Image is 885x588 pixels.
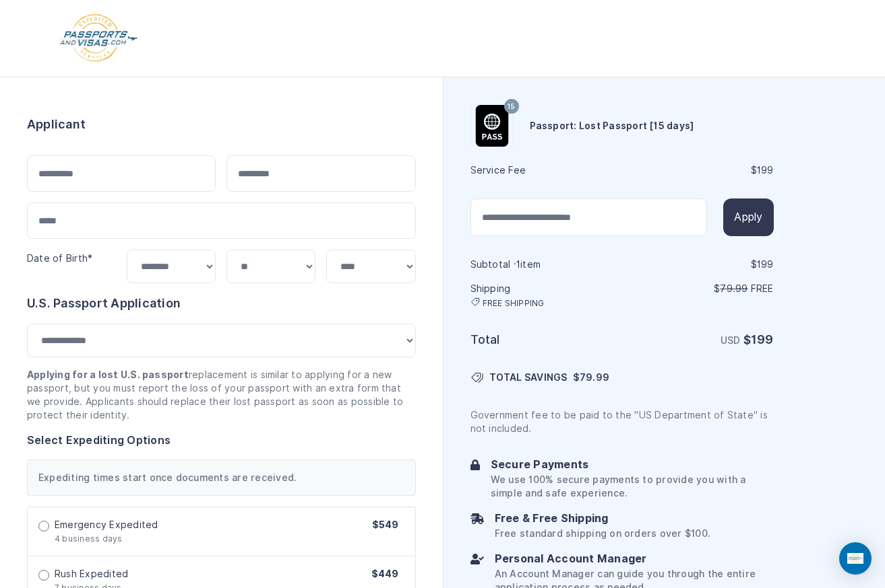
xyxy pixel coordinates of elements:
[516,259,520,270] span: 1
[495,527,710,540] p: Free standard shipping on orders over $100.
[495,511,710,527] h6: Free & Free Shipping
[470,282,621,309] h6: Shipping
[839,542,872,575] div: Open Intercom Messenger
[55,567,128,581] span: Rush Expedited
[508,98,515,116] span: 15
[751,283,774,294] span: Free
[483,298,545,309] span: FREE SHIPPING
[55,534,123,544] span: 4 business days
[573,371,609,384] span: $
[489,371,568,384] span: TOTAL SAVINGS
[27,294,416,313] h6: U.S. Passport Application
[27,368,416,422] p: replacement is similar to applying for a new passport, but you must report the loss of your passp...
[757,165,774,176] span: 199
[623,163,774,177] div: $
[55,518,158,531] span: Emergency Expedited
[580,372,609,383] span: 79.99
[470,330,621,349] h6: Total
[470,408,774,435] p: Government fee to be paid to the "US Department of State" is not included.
[27,115,86,134] h6: Applicant
[623,258,774,271] div: $
[757,259,774,270] span: 199
[723,198,773,236] button: Apply
[721,335,741,346] span: USD
[470,258,621,271] h6: Subtotal · item
[623,282,774,295] p: $
[491,473,774,500] p: We use 100% secure payments to provide you with a simple and safe experience.
[720,283,747,294] span: 79.99
[743,332,774,346] strong: $
[491,457,774,473] h6: Secure Payments
[372,519,399,530] span: $549
[371,568,399,579] span: $449
[470,163,621,177] h6: Service Fee
[27,460,416,496] div: Expediting times start once documents are received.
[751,332,774,346] span: 199
[27,253,92,264] label: Date of Birth*
[530,119,694,133] h6: Passport: Lost Passport [15 days]
[59,13,139,63] img: Logo
[27,369,189,380] strong: Applying for a lost U.S. passport
[495,551,774,567] h6: Personal Account Manager
[471,105,513,147] img: Product Name
[27,433,416,449] h6: Select Expediting Options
